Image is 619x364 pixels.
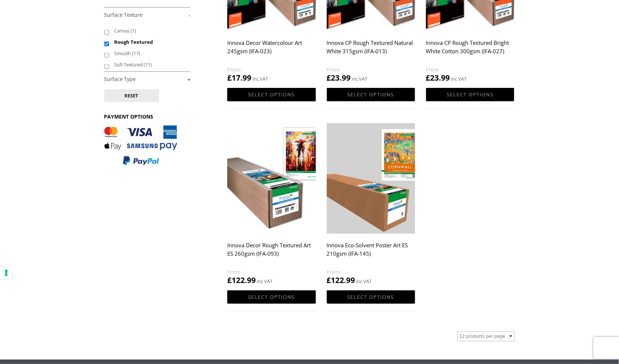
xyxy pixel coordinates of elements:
[227,73,232,83] span: £
[327,239,415,268] h2: Innova Eco-Solvent Poster Art ES 210gsm (IFA-145)
[104,7,190,22] h4: Surface Texture
[327,123,415,286] a: Innova Eco-Solvent Poster Art ES 210gsm (IFA-145) £122.99
[104,89,159,102] button: Reset
[327,275,355,285] bdi: 122.99
[115,59,183,70] label: Soft Textured
[115,25,183,36] label: Canvas
[227,73,251,83] bdi: 17.99
[227,290,316,304] a: Select options for “Innova Decor Rough Textured Art ES 260gsm (IFA-093)”
[104,12,190,19] a: -
[227,275,232,285] span: £
[132,50,140,57] span: (17)
[327,36,415,65] h2: Innova CP Rough Textured Natural White 315gsm (IFA-013)
[115,36,183,48] label: Rough Textured
[104,76,190,83] a: +
[327,73,331,83] span: £
[104,125,177,166] img: PAYMENT OPTIONS
[144,61,152,68] span: (11)
[227,123,316,234] img: Innova Decor Rough Textured Art ES 260gsm (IFA-093)
[104,113,190,120] h3: PAYMENT OPTIONS
[327,88,415,101] a: Select options for “Innova CP Rough Textured Natural White 315gsm (IFA-013)”
[227,275,256,285] bdi: 122.99
[327,275,331,285] span: £
[327,290,415,304] a: Select options for “Innova Eco-Solvent Poster Art ES 210gsm (IFA-145)”
[104,71,190,86] h4: Surface Type
[426,88,514,101] a: Select options for “Innova CP Rough Textured Bright White Cotton 300gsm (IFA-027)”
[227,36,316,65] h2: Innova Decor Watercolour Art 245gsm (IFA-023)
[227,239,316,268] h2: Innova Decor Rough Textured Art ES 260gsm (IFA-093)
[426,73,450,83] bdi: 23.99
[426,73,430,83] span: £
[327,123,415,234] img: Innova Eco-Solvent Poster Art ES 210gsm (IFA-145)
[131,27,136,34] span: (1)
[227,88,316,101] a: Select options for “Innova Decor Watercolour Art 245gsm (IFA-023)”
[227,123,316,286] a: Innova Decor Rough Textured Art ES 260gsm (IFA-093) £122.99
[426,36,514,65] h2: Innova CP Rough Textured Bright White Cotton 300gsm (IFA-027)
[115,48,183,59] label: Smooth
[327,73,351,83] bdi: 23.99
